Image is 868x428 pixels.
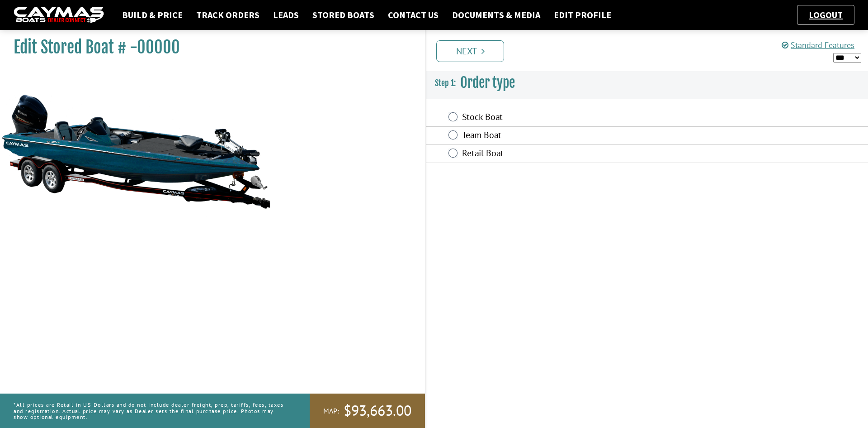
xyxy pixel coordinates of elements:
a: Standard Features [782,40,854,50]
h1: Edit Stored Boat # -00000 [14,37,402,58]
a: Stored Boats [308,9,379,21]
a: Next [436,40,504,62]
span: MAP: [323,406,339,416]
ul: Pagination [434,39,868,62]
a: Documents & Media [448,9,545,21]
label: Team Boat [462,130,706,143]
a: Leads [269,9,303,21]
a: Track Orders [192,9,264,21]
label: Stock Boat [462,111,706,125]
a: MAP:$93,663.00 [310,394,425,428]
label: Retail Boat [462,148,706,161]
a: Contact Us [383,9,443,21]
p: *All prices are Retail in US Dollars and do not include dealer freight, prep, tariffs, fees, taxe... [14,397,289,424]
h3: Order type [426,66,868,100]
a: Build & Price [118,9,187,21]
a: Edit Profile [549,9,616,21]
span: $93,663.00 [344,401,411,420]
img: caymas-dealer-connect-2ed40d3bc7270c1d8d7ffb4b79bf05adc795679939227970def78ec6f6c03838.gif [14,7,104,24]
a: Logout [804,9,847,20]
